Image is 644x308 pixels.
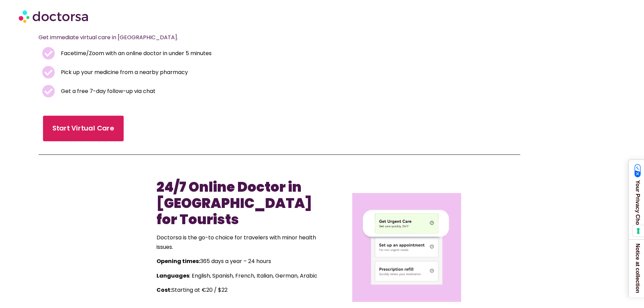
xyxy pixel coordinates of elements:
p: Doctorsa is the go-to choice for travelers with minor health issues. [157,233,319,252]
b: 24/7 Online Doctor in [GEOGRAPHIC_DATA] for Tourists [157,177,312,229]
b: Languages [157,272,189,280]
img: Part of the Doctorsa intake form. The user can choose to see an online doctor urgently or schedul... [352,193,461,302]
p: : English, Spanish, French, Italian, German, Arabic [157,271,319,281]
button: Your consent preferences for tracking technologies [633,225,644,237]
p: Starting at €20 / $22 [157,285,319,295]
b: Cost: [157,286,172,294]
span: Start Virtual Care [52,124,114,134]
a: Start Virtual Care [43,116,124,141]
b: Opening times: [157,257,200,265]
p: Get immediate virtual care in [GEOGRAPHIC_DATA]. [39,33,504,42]
p: 365 days a year – 24 hours [157,257,319,266]
span: Pick up your medicine from a nearby pharmacy [59,68,188,77]
span: Facetime/Zoom with an online doctor in under 5 minutes [59,49,212,58]
span: Get a free 7-day follow-up via chat [59,87,156,96]
img: California Consumer Privacy Act (CCPA) Opt-Out Icon [635,164,641,177]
